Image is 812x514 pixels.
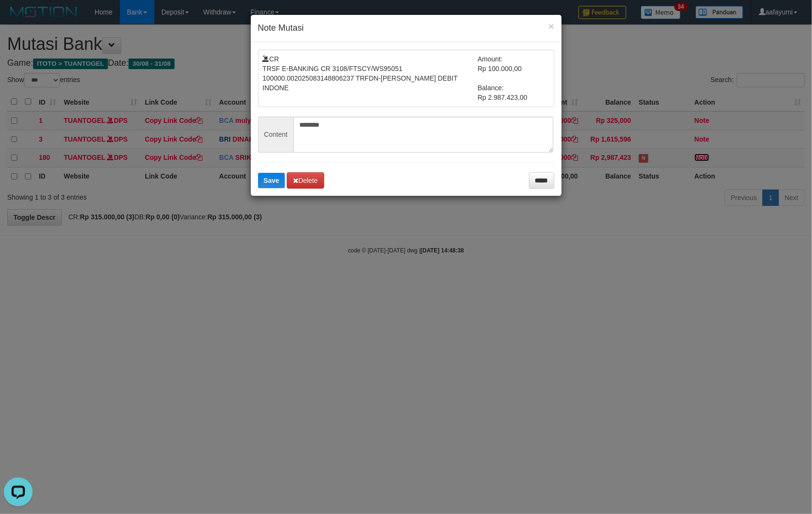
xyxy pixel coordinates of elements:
td: Amount: Rp 100.000,00 Balance: Rp 2.987.423,00 [478,54,550,102]
button: Save [258,173,285,188]
button: Delete [287,172,324,189]
td: CR TRSF E-BANKING CR 3108/FTSCY/WS95051 100000.002025083148806237 TRFDN-[PERSON_NAME] DEBIT INDONE [263,54,478,102]
button: × [548,21,554,31]
span: Save [264,177,280,184]
button: Open LiveChat chat widget [4,4,33,33]
span: Content [258,117,294,153]
span: Delete [293,177,318,184]
h4: Note Mutasi [258,22,554,35]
